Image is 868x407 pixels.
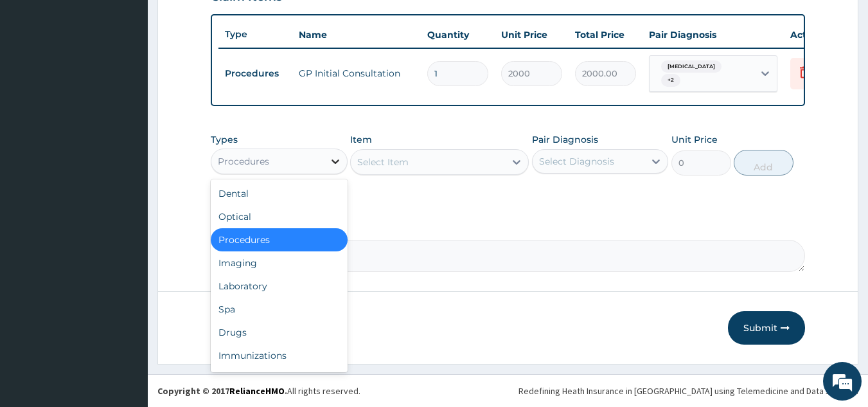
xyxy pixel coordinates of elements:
[357,156,409,168] div: Select Item
[148,374,868,407] footer: All rights reserved.
[211,228,348,251] div: Procedures
[661,74,680,87] span: + 2
[229,385,285,397] a: RelianceHMO
[211,251,348,275] div: Imaging
[211,182,348,205] div: Dental
[6,271,245,316] textarea: Type your message and hit 'Enter'
[569,22,642,48] th: Total Price
[211,344,348,367] div: Immunizations
[75,122,177,251] span: We're online!
[24,64,52,96] img: d_794563401_company_1708531726252_794563401
[518,384,858,397] div: Redefining Heath Insurance in [GEOGRAPHIC_DATA] using Telemedicine and Data Science!
[350,133,372,146] label: Item
[67,72,216,89] div: Chat with us now
[421,22,495,48] th: Quantity
[211,205,348,228] div: Optical
[784,22,848,48] th: Actions
[292,22,421,48] th: Name
[211,367,348,390] div: Others
[661,60,722,73] span: [MEDICAL_DATA]
[211,275,348,298] div: Laboratory
[211,321,348,344] div: Drugs
[728,311,805,345] button: Submit
[211,298,348,321] div: Spa
[211,134,238,145] label: Types
[211,6,242,37] div: Minimize live chat window
[734,150,793,176] button: Add
[495,22,569,48] th: Unit Price
[539,155,614,168] div: Select Diagnosis
[218,155,269,168] div: Procedures
[642,22,784,48] th: Pair Diagnosis
[211,222,806,233] label: Comment
[218,23,292,46] th: Type
[218,62,292,86] td: Procedures
[671,133,718,146] label: Unit Price
[292,60,421,86] td: GP Initial Consultation
[532,133,598,146] label: Pair Diagnosis
[157,385,287,397] strong: Copyright © 2017 .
